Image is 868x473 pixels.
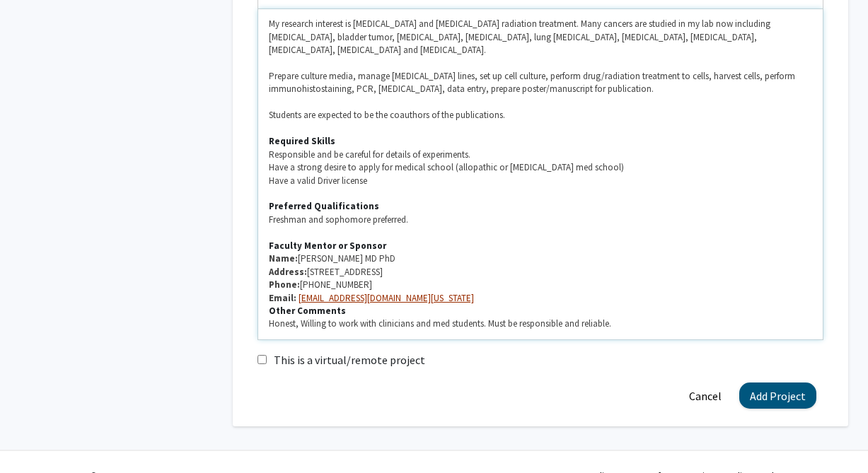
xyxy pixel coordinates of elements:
button: Add Project [739,383,816,409]
span: Have a valid Driver license [269,175,367,187]
strong: Name: [269,252,298,264]
label: This is a virtual/remote project [274,351,425,368]
span: My research interest is [MEDICAL_DATA] and [MEDICAL_DATA] radiation treatment. Many cancers are s... [269,18,772,56]
strong: Other Comments [269,305,346,317]
a: [EMAIL_ADDRESS][DOMAIN_NAME][US_STATE] [299,292,474,304]
span: Honest, Willing to work with clinicians and med students. Must be responsible and reliable. [269,317,611,329]
strong: Preferred Qualifications [269,200,379,212]
span: Responsible and be careful for details of experiments. [269,148,470,160]
span: [PHONE_NUMBER] [300,279,372,291]
strong: Faculty Mentor or Sponsor [269,240,386,252]
button: Cancel [678,383,732,409]
strong: Email: [269,292,296,304]
strong: Phone: [269,279,300,291]
strong: Required Skills [269,135,335,147]
span: Freshman and sophomore preferred. [269,214,408,226]
span: [PERSON_NAME] MD PhD [298,252,395,264]
iframe: Chat [11,409,60,462]
span: Students are expected to be the coauthors of the publications. [269,109,505,121]
strong: Address: [269,266,307,278]
span: Prepare culture media, manage [MEDICAL_DATA] lines, set up cell culture, perform drug/radiation t... [269,70,797,95]
span: [STREET_ADDRESS] [307,266,383,278]
span: Have a strong desire to apply for medical school (allopathic or [MEDICAL_DATA] med school) [269,161,624,173]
